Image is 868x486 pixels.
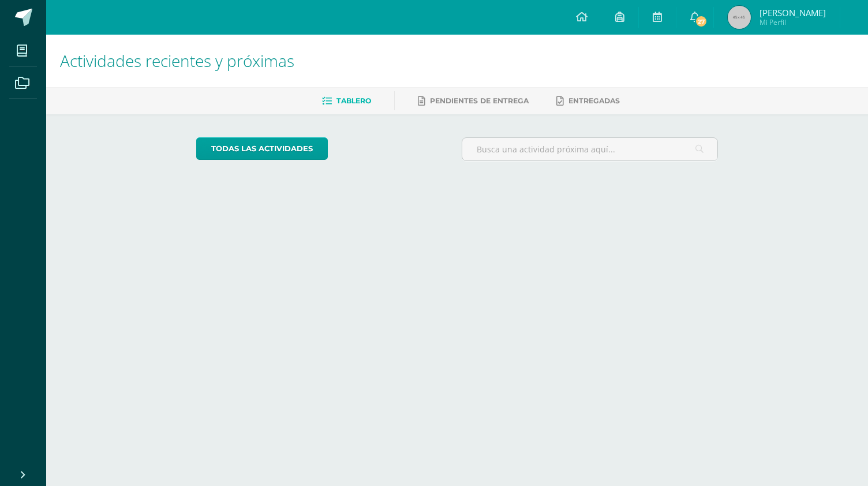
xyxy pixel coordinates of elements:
span: Actividades recientes y próximas [60,50,294,72]
a: Tablero [322,92,371,110]
a: Entregadas [556,92,620,110]
span: Pendientes de entrega [430,96,529,105]
span: Entregadas [568,96,620,105]
span: [PERSON_NAME] [759,7,826,18]
span: 27 [695,15,708,28]
span: Tablero [336,96,371,105]
input: Busca una actividad próxima aquí... [462,138,718,160]
img: 45x45 [728,6,751,29]
a: Pendientes de entrega [418,92,529,110]
span: Mi Perfil [759,17,826,27]
a: todas las Actividades [196,137,328,160]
